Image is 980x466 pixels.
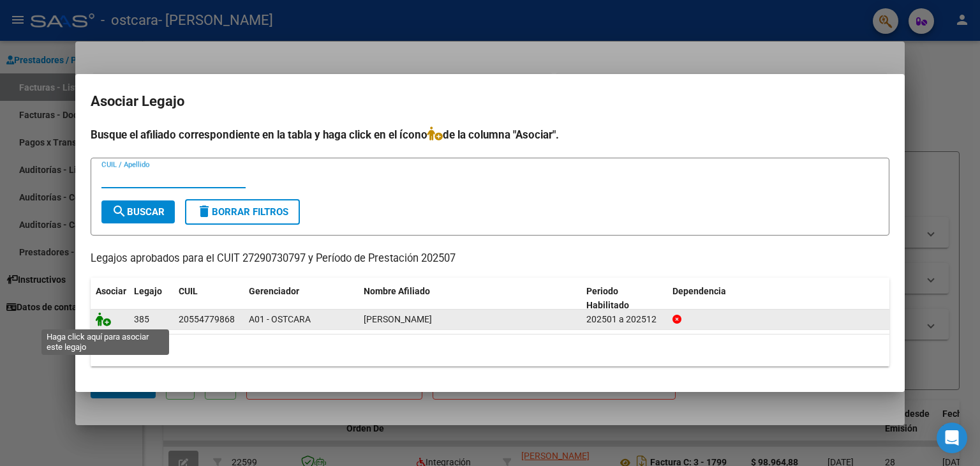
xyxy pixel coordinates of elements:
div: 202501 a 202512 [586,312,662,327]
span: Borrar Filtros [197,206,288,218]
span: CUIL [179,286,198,296]
span: Nombre Afiliado [364,286,430,296]
div: 20554779868 [179,312,235,327]
datatable-header-cell: Legajo [129,278,174,320]
span: Asociar [96,286,126,296]
p: Legajos aprobados para el CUIT 27290730797 y Período de Prestación 202507 [91,251,889,267]
span: Periodo Habilitado [586,286,629,311]
datatable-header-cell: CUIL [174,278,244,320]
mat-icon: delete [197,204,212,219]
span: Gerenciador [249,286,299,296]
span: CIRIGLIANO MANZAN MATEO [364,314,432,324]
div: Open Intercom Messenger [937,423,967,453]
datatable-header-cell: Periodo Habilitado [581,278,667,320]
datatable-header-cell: Nombre Afiliado [359,278,581,320]
span: Legajo [134,286,162,296]
button: Buscar [101,200,175,223]
span: A01 - OSTCARA [249,314,311,324]
datatable-header-cell: Gerenciador [244,278,359,320]
datatable-header-cell: Dependencia [667,278,890,320]
div: 1 registros [91,334,889,366]
datatable-header-cell: Asociar [91,278,129,320]
h2: Asociar Legajo [91,89,889,114]
mat-icon: search [112,204,127,219]
span: Buscar [112,206,165,218]
span: Dependencia [672,286,726,296]
span: 385 [134,314,149,324]
button: Borrar Filtros [185,199,300,225]
h4: Busque el afiliado correspondiente en la tabla y haga click en el ícono de la columna "Asociar". [91,126,889,143]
